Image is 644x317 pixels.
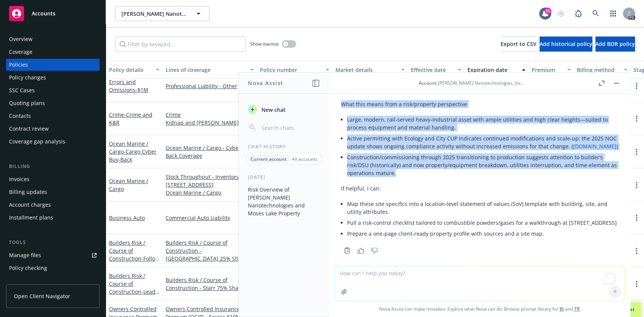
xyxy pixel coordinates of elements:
[6,33,100,45] a: Overview
[9,33,32,45] div: Overview
[6,239,100,246] div: Tools
[6,84,100,96] a: SSC Cases
[166,214,254,222] a: Commercial Auto Liability
[573,143,616,150] a: [DOMAIN_NAME]
[9,262,47,274] div: Policy checking
[574,61,630,79] button: Billing method
[166,276,254,292] a: Builders Risk / Course of Construction - Starr 75% Share
[9,84,35,96] div: SSC Cases
[292,156,317,162] p: All accounts
[464,61,529,79] button: Expiration date
[9,199,51,211] div: Account charges
[6,46,100,58] a: Coverage
[577,66,619,74] div: Billing method
[109,177,148,192] a: Ocean Marine / Cargo
[109,214,145,221] a: Business Auto
[260,122,320,133] input: Search chats
[6,262,100,274] a: Policy checking
[166,239,254,262] a: Builders Risk / Course of Construction - [GEOGRAPHIC_DATA] 25% Share
[6,136,100,148] a: Coverage gap analysis
[341,100,618,108] p: What this means from a risk/property perspective
[166,111,254,119] a: Crime
[257,61,332,79] button: Policy number
[408,61,464,79] button: Effective date
[250,41,279,47] span: Show inactive
[9,97,45,109] div: Quoting plans
[606,6,621,21] a: Switch app
[109,239,159,286] a: Builders Risk / Course of Construction
[553,6,569,21] a: Start snowing
[632,180,641,189] a: more
[9,123,49,135] div: Contract review
[539,40,592,47] span: Add historical policy
[166,119,254,126] a: Kidnap and [PERSON_NAME]
[260,106,286,114] span: New chat
[559,306,564,312] a: BI
[335,66,397,74] div: Market details
[632,114,641,123] a: more
[109,111,152,126] span: - Crime and K&R
[6,163,100,170] div: Billing
[166,189,254,197] a: Ocean Marine / Cargo
[9,249,41,261] div: Manage files
[9,46,32,58] div: Coverage
[6,97,100,109] a: Quoting plans
[347,152,618,178] li: Construction/commissioning through 2025 transitioning to production suggests attention to builder...
[135,86,148,93] span: - $1M
[245,183,323,219] button: Risk Overview of [PERSON_NAME] Nanotechnologies and Moses Lake Property
[501,40,536,47] span: Export to CSV
[529,61,574,79] button: Premium
[166,82,254,90] a: Professional Liability - Other
[595,40,635,47] span: Add BOR policy
[239,143,329,150] div: Chat History
[347,114,618,133] li: Large, modern, rail‑served heavy‑industrial asset with ample utilities and high clear heights—sui...
[166,66,246,74] div: Lines of coverage
[335,266,624,301] textarea: To enrich screen reader interactions, please activate Accessibility in Grammarly extension settings
[260,66,321,74] div: Policy number
[245,103,323,116] button: New chat
[6,123,100,135] a: Contract review
[32,11,55,17] span: Accounts
[121,10,187,18] span: [PERSON_NAME] Nanotechnologies, Inc.
[106,61,163,79] button: Policy details
[347,228,618,239] li: Prepare a one‑page client‑ready property profile with sources and a site map.
[532,66,563,74] div: Premium
[6,212,100,224] a: Installment plans
[14,292,70,300] span: Open Client Navigator
[347,198,618,217] li: Map these site specifics into a location‑level statement of values (SoV) template with building, ...
[539,37,592,52] button: Add historical policy
[9,59,28,71] div: Policies
[632,279,641,288] a: more
[6,275,100,287] a: Manage exposures
[115,6,209,21] button: [PERSON_NAME] Nanotechnologies, Inc.
[6,186,100,198] a: Billing updates
[595,37,635,52] button: Add BOR policy
[501,37,536,52] button: Export to CSV
[9,186,47,198] div: Billing updates
[574,306,580,312] a: TR
[9,212,53,224] div: Installment plans
[239,174,329,180] div: [DATE]
[166,144,254,160] a: Ocean Marine / Cargo - Cyber Buy Back Coverage
[6,110,100,122] a: Contacts
[467,66,517,74] div: Expiration date
[6,72,100,84] a: Policy changes
[632,147,641,156] a: more
[332,61,408,79] button: Market details
[6,199,100,211] a: Account charges
[544,8,551,14] div: 33
[109,140,157,163] a: Ocean Marine / Cargo
[419,80,522,86] div: : [PERSON_NAME] Nanotechnologies, Inc.
[109,111,152,126] a: Crime
[632,213,641,222] a: more
[163,61,257,79] button: Lines of coverage
[9,173,29,185] div: Invoices
[632,81,641,90] a: more
[251,156,287,162] p: Current account
[632,246,641,255] a: more
[6,249,100,261] a: Manage files
[368,245,380,256] button: Thumbs down
[347,133,618,152] li: Active permitting with Ecology and City CUP indicates continued modifications and scale‑up; the 2...
[166,173,254,189] a: Stock Throughput - Inventory at [STREET_ADDRESS]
